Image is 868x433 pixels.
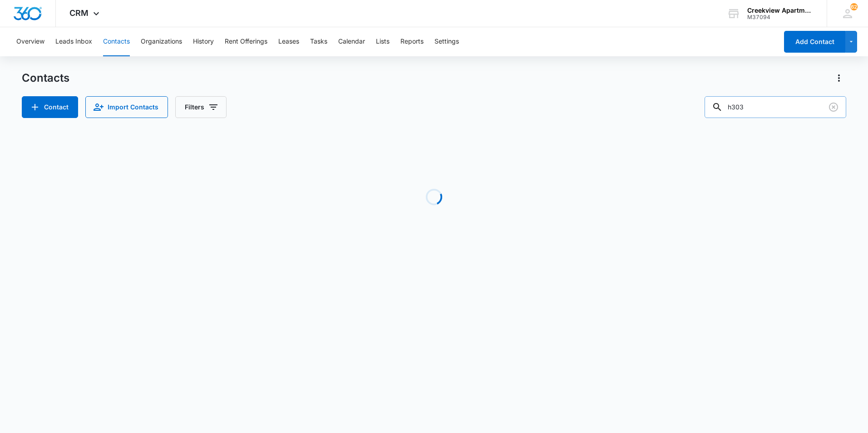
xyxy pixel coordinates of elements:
[141,27,182,56] button: Organizations
[225,27,267,56] button: Rent Offerings
[278,27,299,56] button: Leases
[310,27,327,56] button: Tasks
[400,27,424,56] button: Reports
[705,96,846,118] input: Search Contacts
[850,3,858,10] div: notifications count
[175,96,227,118] button: Filters
[832,71,846,85] button: Actions
[16,27,44,56] button: Overview
[22,96,78,118] button: Add Contact
[850,3,858,10] span: 62
[22,71,69,85] h1: Contacts
[338,27,365,56] button: Calendar
[784,31,845,53] button: Add Contact
[55,27,92,56] button: Leads Inbox
[85,96,168,118] button: Import Contacts
[826,100,841,114] button: Clear
[376,27,390,56] button: Lists
[69,8,89,18] span: CRM
[747,14,814,20] div: account id
[103,27,130,56] button: Contacts
[747,7,814,14] div: account name
[193,27,214,56] button: History
[434,27,459,56] button: Settings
